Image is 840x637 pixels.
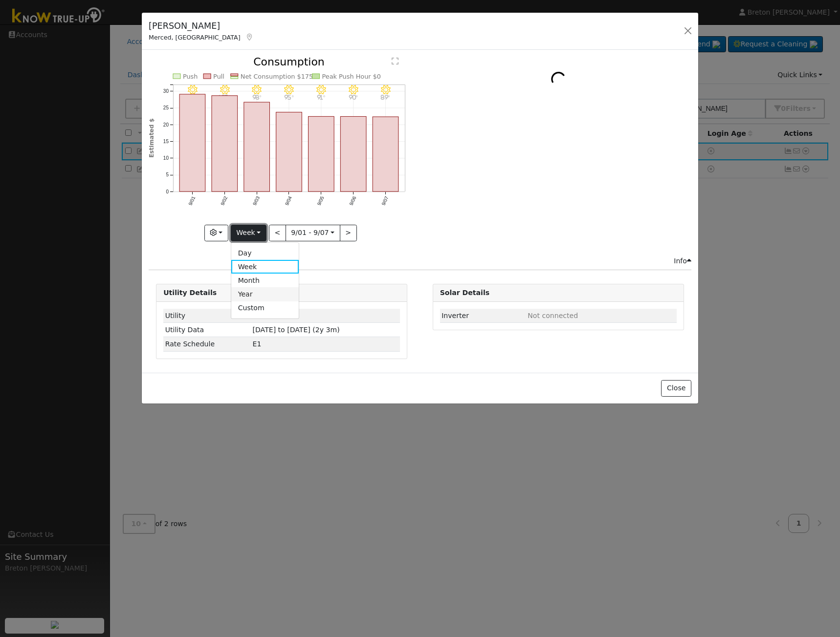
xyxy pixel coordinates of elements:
rect: onclick="" [212,96,238,191]
i: 9/01 - Clear [188,85,198,95]
span: ID: 17014498, authorized: 07/01/25 [253,312,272,319]
a: Month [231,274,299,287]
p: 103° [216,95,233,100]
span: H [253,340,262,348]
button: Close [661,380,691,397]
p: 95° [281,95,298,100]
text: 30 [163,88,169,94]
text: Net Consumption $175 [241,73,313,80]
i: 9/06 - Clear [349,85,358,95]
button: 9/01 - 9/07 [286,225,340,241]
strong: Utility Details [163,289,217,297]
text: 9/06 [349,195,357,207]
p: 91° [313,95,330,100]
h5: [PERSON_NAME] [149,20,254,32]
i: 9/03 - Clear [252,85,262,95]
a: Week [231,260,299,274]
button: > [340,225,357,241]
text: 9/01 [187,195,196,207]
button: < [269,225,286,241]
rect: onclick="" [341,117,367,192]
text: 15 [163,139,169,144]
td: Inverter [440,309,526,323]
text: 9/05 [316,195,325,207]
td: Utility [163,309,251,323]
a: Year [231,287,299,301]
rect: onclick="" [373,117,399,191]
p: 98° [248,95,265,100]
rect: onclick="" [309,117,334,192]
span: [DATE] to [DATE] (2y 3m) [253,326,340,334]
text: Consumption [253,56,325,68]
text: 9/04 [284,195,293,207]
text: 9/02 [220,195,228,207]
text: 0 [166,189,169,194]
div: Info [674,256,691,266]
i: 9/05 - Clear [316,85,326,95]
i: 9/04 - Clear [284,85,294,95]
td: Utility Data [163,323,251,337]
i: 9/02 - Clear [220,85,230,95]
span: ID: null, authorized: None [528,312,578,319]
text: 10 [163,156,169,161]
rect: onclick="" [244,103,270,192]
button: Week [231,225,266,241]
rect: onclick="" [179,94,205,191]
text: Peak Push Hour $0 [322,73,381,80]
td: Rate Schedule [163,337,251,351]
text: Push [183,73,198,80]
text: Estimated $ [148,119,155,158]
strong: Solar Details [440,289,489,297]
i: 9/07 - Clear [381,85,391,95]
text: 25 [163,106,169,111]
text: 20 [163,122,169,127]
p: 90° [345,95,362,100]
span: Merced, [GEOGRAPHIC_DATA] [149,34,241,41]
text: Pull [213,73,224,80]
rect: onclick="" [276,112,302,192]
a: Map [245,33,254,41]
p: 89° [377,95,394,100]
text: 9/07 [381,195,390,207]
text:  [392,57,398,65]
text: 5 [166,172,169,178]
a: Custom [231,301,299,315]
text: 9/03 [252,195,261,207]
a: Day [231,246,299,260]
